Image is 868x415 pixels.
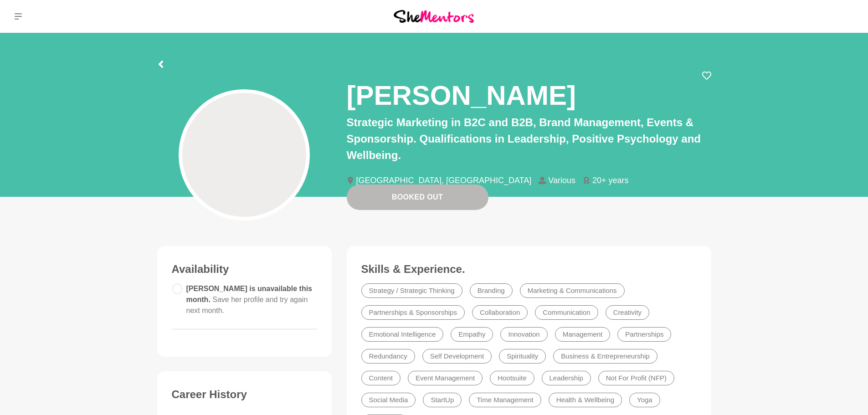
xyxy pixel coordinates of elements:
h1: [PERSON_NAME] [347,78,576,113]
li: 20+ years [583,176,636,184]
h3: Availability [172,262,318,276]
li: [GEOGRAPHIC_DATA], [GEOGRAPHIC_DATA] [347,176,539,184]
span: [PERSON_NAME] is unavailable this month. [186,285,313,314]
h3: Skills & Experience. [361,262,697,276]
li: Various [539,176,583,184]
h3: Career History [172,388,318,401]
p: Strategic Marketing in B2C and B2B, Brand Management, Events & Sponsorship. Qualifications in Lea... [347,114,711,164]
span: Save her profile and try again next month. [186,296,308,314]
img: She Mentors Logo [394,10,474,22]
a: Kercia Souza [835,5,857,27]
